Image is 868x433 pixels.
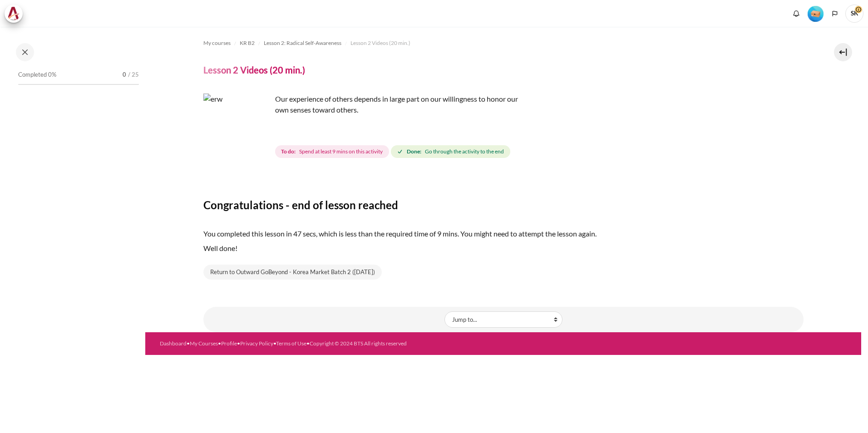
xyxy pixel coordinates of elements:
h3: Congratulations - end of lesson reached [203,198,804,212]
span: 0 [123,70,126,79]
a: My Courses [190,340,218,347]
img: Level #1 [808,6,824,22]
a: Return to Outward GoBeyond - Korea Market Batch 2 ([DATE]) [203,265,382,280]
p: You completed this lesson in 47 secs, which is less than the required time of 9 mins. You might n... [203,228,804,239]
span: Lesson 2 Videos (20 min.) [350,39,410,47]
span: Go through the activity to the end [425,148,504,156]
p: Our experience of others depends in large part on our willingness to honor our own senses toward ... [203,93,521,115]
span: / 25 [128,70,139,79]
a: Privacy Policy [240,340,273,347]
a: Terms of Use [276,340,306,347]
nav: Navigation bar [203,36,804,50]
a: Profile [221,340,237,347]
span: Spend at least 9 mins on this activity [299,148,383,156]
a: Lesson 2 Videos (20 min.) [350,38,410,49]
div: Show notification window with no new notifications [789,7,803,20]
img: Architeck [7,7,20,20]
span: Lesson 2: Radical Self-Awareness [264,39,341,47]
a: Level #1 [804,5,827,22]
a: Architeck Architeck [5,5,27,23]
section: Content [145,27,861,332]
div: • • • • • [160,340,542,348]
a: KR B2 [240,38,255,49]
img: erw [203,93,271,162]
button: Languages [828,7,842,20]
a: Lesson 2: Radical Self-Awareness [264,38,341,49]
span: My courses [203,39,231,47]
span: SK [845,5,863,23]
span: Completed 0% [18,70,56,79]
h4: Lesson 2 Videos (20 min.) [203,64,305,76]
a: User menu [845,5,863,23]
a: Dashboard [160,340,187,347]
span: KR B2 [240,39,255,47]
div: Level #1 [808,5,824,22]
a: Copyright © 2024 BTS All rights reserved [310,340,407,347]
strong: Done: [407,148,421,156]
a: My courses [203,38,231,49]
p: Well done! [203,243,804,254]
strong: To do: [281,148,296,156]
div: Completion requirements for Lesson 2 Videos (20 min.) [275,143,512,160]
